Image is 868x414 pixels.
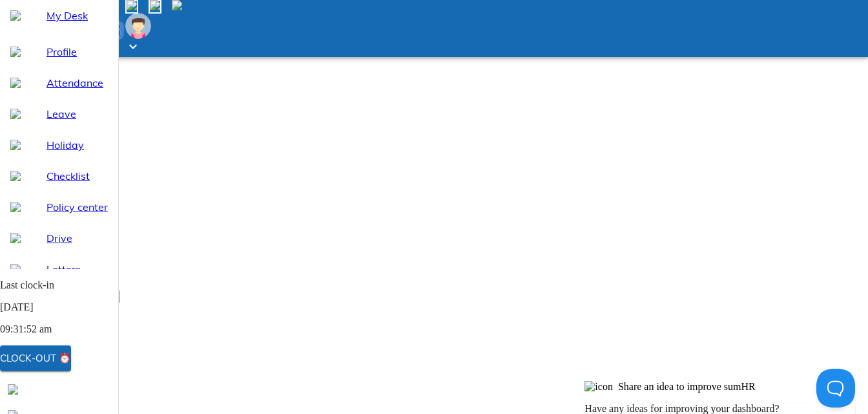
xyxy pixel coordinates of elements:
[125,13,151,39] img: Employee
[584,381,613,393] img: icon
[816,369,855,408] iframe: Toggle Customer Support
[618,381,756,392] span: Share an idea to improve sumHR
